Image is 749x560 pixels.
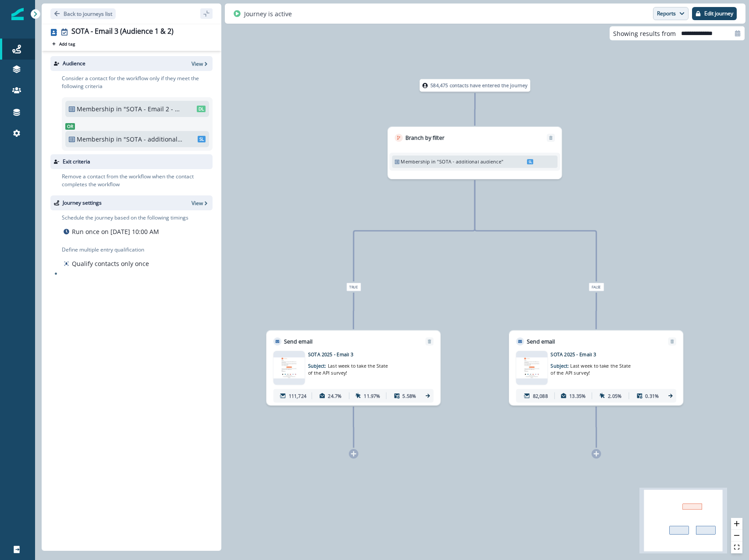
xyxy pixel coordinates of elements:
[72,227,159,236] p: Run once on [DATE] 10:00 AM
[71,27,174,37] div: SOTA - Email 3 (Audience 1 & 2)
[589,283,604,291] span: False
[124,135,183,144] p: "SOTA - additional audience"
[11,8,24,20] img: Inflection
[527,159,533,164] span: SL
[731,518,742,530] button: zoom in
[50,8,116,19] button: Go back
[64,10,112,18] p: Back to journeys list
[200,8,213,19] button: sidebar collapse toggle
[516,358,547,379] img: email asset unavailable
[613,29,676,38] p: Showing results from
[364,392,380,399] p: 11.97%
[509,330,683,406] div: Send emailRemoveemail asset unavailableSOTA 2025 - Email 3Subject: Last week to take the State of...
[192,60,209,67] button: View
[62,246,151,254] p: Define multiple entry qualification
[62,74,213,90] p: Consider a contact for the workflow only if they meet the following criteria
[289,392,306,399] p: 111,724
[731,542,742,553] button: fit view
[401,158,430,165] p: Membership
[77,104,114,113] p: Membership
[72,259,149,268] p: Qualify contacts only once
[308,351,417,358] p: SOTA 2025 - Email 3
[346,283,361,291] span: True
[431,158,436,165] p: in
[273,358,305,379] img: email asset unavailable
[62,173,213,188] p: Remove a contact from the workflow when the contact completes the workflow
[77,135,114,144] p: Membership
[116,104,122,113] p: in
[62,214,188,222] p: Schedule the journey based on the following timings
[645,392,659,399] p: 0.31%
[653,7,689,20] button: Reports
[527,337,555,346] p: Send email
[284,337,312,346] p: Send email
[410,79,540,92] div: 584,475 contacts have entered the journey
[308,362,388,376] span: Last week to take the State of the API survey!
[116,135,122,144] p: in
[731,530,742,542] button: zoom out
[531,283,661,291] div: False
[288,283,419,291] div: True
[244,9,292,18] p: Journey is active
[405,134,444,142] p: Branch by filter
[50,40,77,47] button: Add tag
[198,136,206,142] span: SL
[328,392,341,399] p: 24.7%
[692,7,737,20] button: Edit journey
[192,199,209,207] button: View
[63,158,90,166] p: Exit criteria
[192,199,203,207] p: View
[59,41,75,46] p: Add tag
[197,106,206,112] span: DL
[550,351,659,358] p: SOTA 2025 - Email 3
[533,392,548,399] p: 82,088
[354,180,475,281] g: Edge from 4b361323-94f4-4d79-ae25-b8f9850b1459 to node-edge-labelf52d99bd-baaf-4f1d-bd6c-86cbe41f...
[550,362,631,376] span: Last week to take the State of the API survey!
[475,180,596,281] g: Edge from 4b361323-94f4-4d79-ae25-b8f9850b1459 to node-edge-label89c649f4-478c-4e78-9202-6536847d...
[550,358,635,376] p: Subject:
[430,82,528,89] p: 584,475 contacts have entered the journey
[308,358,393,376] p: Subject:
[569,392,586,399] p: 13.35%
[65,123,75,130] span: Or
[266,330,440,406] div: Send emailRemoveemail asset unavailableSOTA 2025 - Email 3Subject: Last week to take the State of...
[63,199,102,207] p: Journey settings
[124,104,183,113] p: "SOTA - Email 2 - Resend "
[387,127,562,179] div: Branch by filterRemoveMembershipin"SOTA - additional audience"SL
[608,392,621,399] p: 2.05%
[437,158,506,165] p: "SOTA - additional audience"
[192,60,203,67] p: View
[402,392,416,399] p: 5.58%
[63,60,85,67] p: Audience
[704,11,733,17] p: Edit journey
